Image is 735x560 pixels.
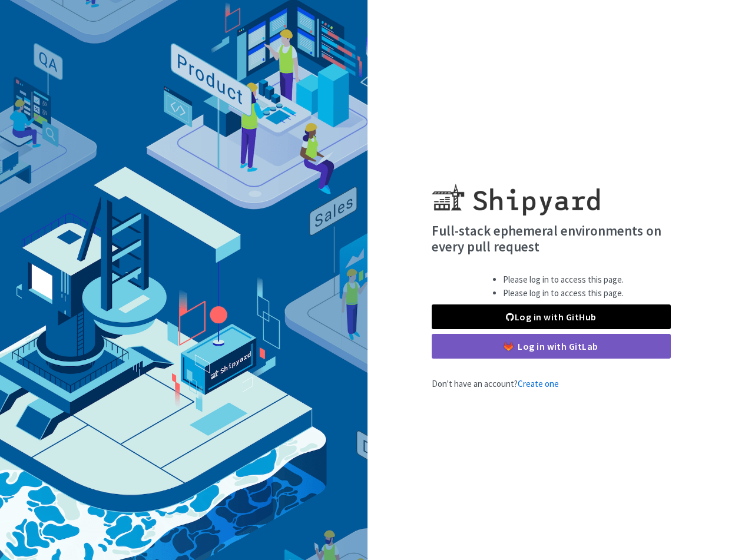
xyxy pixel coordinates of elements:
a: Log in with GitLab [432,334,671,359]
span: Don't have an account? [432,378,559,389]
img: gitlab-color.svg [504,342,513,351]
h4: Full-stack ephemeral environments on every pull request [432,223,671,255]
li: Please log in to access this page. [503,273,624,287]
img: Shipyard logo [432,170,600,216]
a: Create one [518,378,559,389]
li: Please log in to access this page. [503,287,624,300]
a: Log in with GitHub [432,304,671,329]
